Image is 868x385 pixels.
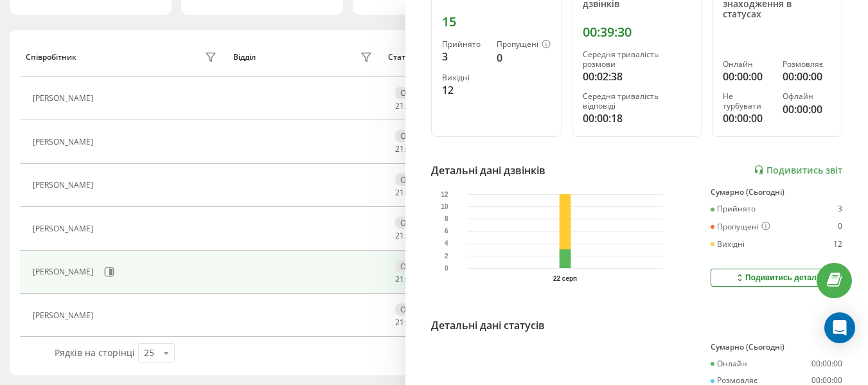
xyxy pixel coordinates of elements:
div: : : [395,318,426,327]
div: 15 [442,14,551,30]
div: [PERSON_NAME] [33,138,96,147]
div: Офлайн [783,92,831,101]
div: 00:02:38 [583,69,691,84]
div: Пропущені [497,40,551,50]
div: : : [395,145,426,154]
text: 6 [445,228,448,235]
div: : : [395,188,426,197]
div: [PERSON_NAME] [33,267,96,276]
div: Пропущені [711,222,770,232]
div: Не турбувати [723,92,772,111]
text: 2 [445,252,448,259]
div: Середня тривалість розмови [583,50,691,69]
span: 21 [395,143,404,154]
div: Вихідні [711,240,745,249]
span: 21 [395,230,404,241]
span: 21 [395,100,404,111]
text: 4 [445,240,448,247]
div: Вихідні [442,73,486,82]
div: 12 [833,240,842,249]
span: 21 [395,274,404,285]
div: Сумарно (Сьогодні) [711,343,842,352]
div: 00:39:30 [583,24,691,40]
div: Офлайн [395,130,436,142]
div: 00:00:00 [723,69,772,84]
text: 22 серп [553,275,577,282]
div: Онлайн [711,359,747,368]
div: Співробітник [26,53,76,62]
div: 00:00:00 [783,102,831,117]
text: 8 [445,215,448,222]
span: Рядків на сторінці [55,346,135,359]
div: 12 [442,82,486,98]
div: Статус [388,53,413,62]
div: Офлайн [395,87,436,99]
div: : : [395,231,426,240]
div: 00:00:00 [783,69,831,84]
div: : : [395,102,426,111]
div: Прийнято [442,40,486,49]
div: Онлайн [723,60,772,69]
div: Відділ [233,53,256,62]
div: : : [395,275,426,284]
div: Офлайн [395,303,436,316]
div: [PERSON_NAME] [33,224,96,233]
span: 21 [395,317,404,328]
div: [PERSON_NAME] [33,181,96,190]
div: Розмовляє [783,60,831,69]
div: 25 [144,346,154,359]
div: 0 [838,222,842,232]
div: 0 [497,50,551,66]
div: 00:00:00 [811,376,842,385]
div: 3 [442,49,486,64]
div: Середня тривалість відповіді [583,92,691,111]
text: 0 [445,265,448,272]
div: Офлайн [395,260,436,273]
div: Офлайн [395,174,436,186]
div: Прийнято [711,204,756,213]
div: Детальні дані дзвінків [431,163,545,178]
div: Подивитись деталі [734,273,819,283]
div: Офлайн [395,217,436,229]
div: 3 [838,204,842,213]
div: 00:00:00 [811,359,842,368]
a: Подивитись звіт [754,165,842,175]
span: 21 [395,187,404,198]
div: [PERSON_NAME] [33,94,96,103]
div: 00:00:00 [723,111,772,126]
div: Open Intercom Messenger [824,312,855,343]
button: Подивитись деталі [711,269,842,287]
div: 00:00:18 [583,111,691,126]
text: 10 [441,203,448,210]
div: [PERSON_NAME] [33,311,96,320]
div: Детальні дані статусів [431,318,545,333]
div: Розмовляє [711,376,757,385]
div: Сумарно (Сьогодні) [711,188,842,197]
text: 12 [441,191,448,198]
